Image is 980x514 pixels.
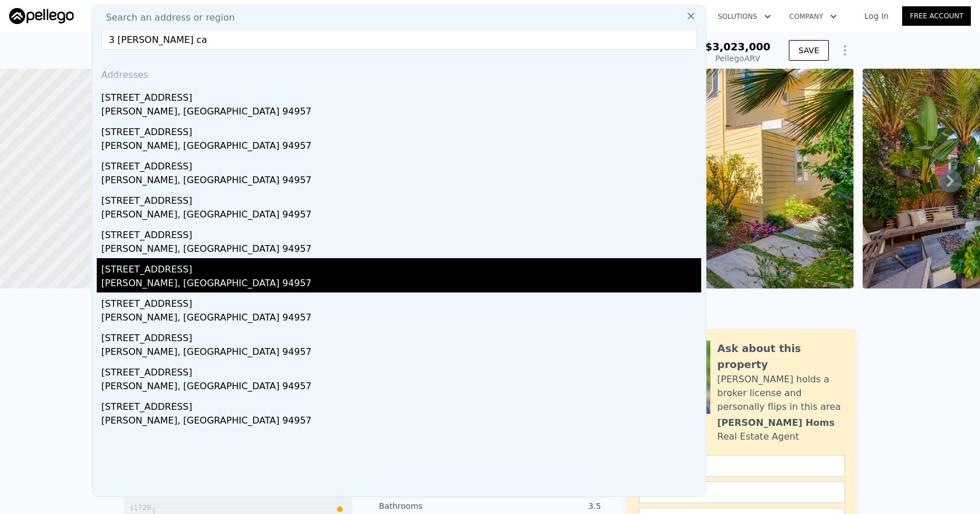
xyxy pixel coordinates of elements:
div: [PERSON_NAME], [GEOGRAPHIC_DATA] 94957 [101,105,701,121]
div: [PERSON_NAME], [GEOGRAPHIC_DATA] 94957 [101,311,701,327]
div: [STREET_ADDRESS] [101,86,701,105]
div: Pellego ARV [705,53,770,64]
div: [STREET_ADDRESS] [101,258,701,276]
div: [PERSON_NAME], [GEOGRAPHIC_DATA] 94957 [101,379,701,396]
div: [STREET_ADDRESS] [101,121,701,139]
div: Bathrooms [379,500,490,512]
div: [PERSON_NAME], [GEOGRAPHIC_DATA] 94957 [101,139,701,155]
div: [PERSON_NAME], [GEOGRAPHIC_DATA] 94957 [101,276,701,292]
img: Pellego [9,8,74,24]
div: [PERSON_NAME] Homs [717,416,835,430]
input: Email [639,481,845,503]
div: Ask about this property [717,341,845,373]
div: [PERSON_NAME], [GEOGRAPHIC_DATA] 94957 [101,173,701,189]
span: Search an address or region [97,11,235,25]
div: [STREET_ADDRESS] [101,327,701,345]
button: Solutions [709,6,780,27]
button: SAVE [789,40,829,61]
div: [STREET_ADDRESS] [101,189,701,208]
div: [PERSON_NAME], [GEOGRAPHIC_DATA] 94957 [101,345,701,361]
div: Real Estate Agent [717,430,799,444]
div: [PERSON_NAME], [GEOGRAPHIC_DATA] 94957 [101,242,701,258]
div: [STREET_ADDRESS] [101,361,701,379]
div: Addresses [97,59,701,86]
div: [STREET_ADDRESS] [101,224,701,242]
a: Free Account [902,6,971,26]
a: Log In [851,10,902,22]
div: [STREET_ADDRESS] [101,155,701,173]
span: $3,023,000 [705,41,770,53]
div: [PERSON_NAME] holds a broker license and personally flips in this area [717,373,845,414]
div: 3.5 [490,500,601,512]
input: Enter an address, city, region, neighborhood or zip code [101,29,697,50]
button: Company [780,6,846,27]
div: [STREET_ADDRESS] [101,396,701,414]
div: [PERSON_NAME], [GEOGRAPHIC_DATA] 94957 [101,414,701,430]
tspan: $1729 [129,504,151,512]
div: [PERSON_NAME], [GEOGRAPHIC_DATA] 94957 [101,208,701,224]
button: Show Options [833,39,856,62]
input: Name [639,455,845,477]
div: [STREET_ADDRESS] [101,292,701,311]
